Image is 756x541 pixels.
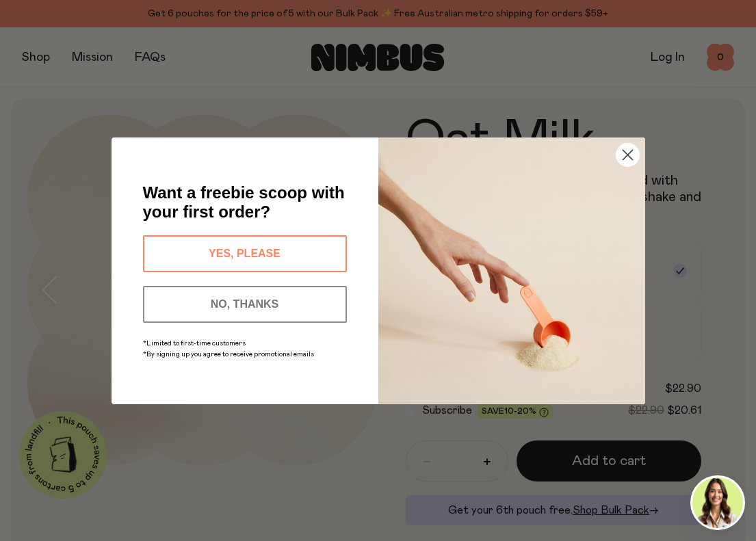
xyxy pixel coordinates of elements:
[378,137,645,404] img: c0d45117-8e62-4a02-9742-374a5db49d45.jpeg
[616,143,640,167] button: Close dialog
[143,286,347,323] button: NO, THANKS
[143,340,246,347] span: *Limited to first-time customers
[692,477,743,528] img: agent
[143,235,347,272] button: YES, PLEASE
[143,183,345,221] span: Want a freebie scoop with your first order?
[143,351,314,358] span: *By signing up you agree to receive promotional emails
